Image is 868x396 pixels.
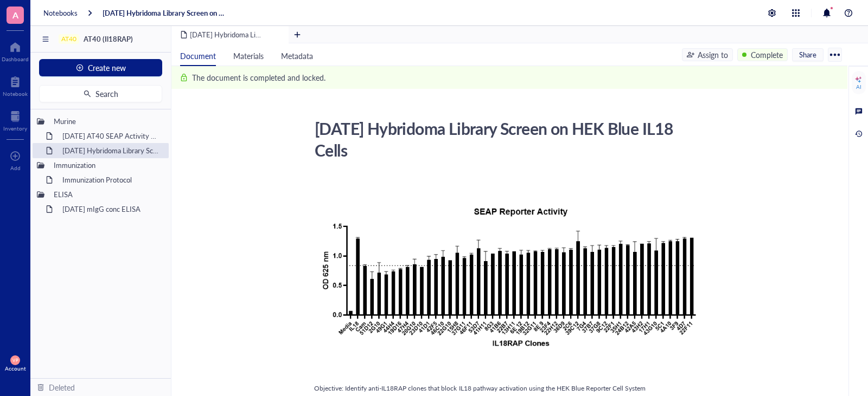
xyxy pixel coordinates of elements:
[3,90,28,97] div: Notebook
[751,49,783,61] div: Complete
[39,85,162,102] button: Search
[799,50,816,60] span: Share
[792,48,824,61] button: Share
[3,73,28,97] a: Notebook
[58,172,164,187] div: Immunization Protocol
[5,365,26,372] div: Account
[192,72,325,83] div: The document is completed and locked.
[12,8,18,22] span: A
[180,50,216,61] span: Document
[88,63,126,72] span: Create new
[2,38,29,62] a: Dashboard
[281,50,313,61] span: Metadata
[314,199,700,355] img: genemod-experiment-image
[310,115,696,164] div: [DATE] Hybridoma Library Screen on HEK Blue IL18 Cells
[58,202,164,217] div: [DATE] mIgG conc ELISA
[698,49,728,61] div: Assign to
[856,83,861,90] div: AI
[58,128,164,144] div: [DATE] AT40 SEAP Activity Screen Hybridoma Supernatant
[3,108,27,132] a: Inventory
[3,125,27,132] div: Inventory
[61,35,76,43] div: AT40
[10,165,21,171] div: Add
[84,34,133,44] span: AT40 (Il18RAP)
[49,114,164,129] div: Murine
[2,56,29,62] div: Dashboard
[39,59,162,76] button: Create new
[58,143,164,158] div: [DATE] Hybridoma Library Screen on HEK Blue IL18 Cells
[49,158,164,173] div: Immunization
[233,50,264,61] span: Materials
[49,187,164,202] div: ELISA
[43,8,78,18] a: Notebooks
[12,358,18,362] span: VP
[314,384,646,393] span: Objective: Identify anti-IL18RAP clones that block IL18 pathway activation using the HEK Blue Rep...
[49,381,75,393] div: Deleted
[95,89,118,98] span: Search
[103,8,225,18] a: [DATE] Hybridoma Library Screen on HEK Blue IL18 Cells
